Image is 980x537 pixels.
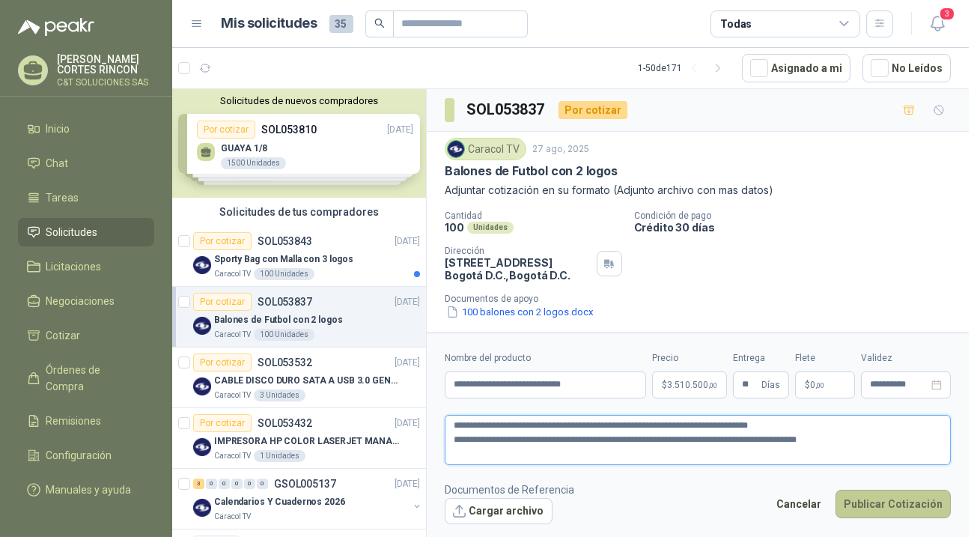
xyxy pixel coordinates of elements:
span: Remisiones [46,413,102,429]
a: Configuración [18,441,154,470]
span: 0 [810,380,824,389]
p: [DATE] [395,356,420,370]
span: 35 [329,15,353,33]
p: IMPRESORA HP COLOR LASERJET MANAGED E45028DN [214,434,401,449]
button: 100 balones con 2 logos.docx [445,304,595,320]
p: $3.510.500,00 [652,371,727,398]
label: Validez [861,351,951,365]
a: Solicitudes [18,218,154,246]
a: Remisiones [18,407,154,435]
div: Solicitudes de nuevos compradoresPor cotizarSOL053810[DATE] GUAYA 1/81500 UnidadesPor cotizarSOL0... [172,89,426,198]
span: Inicio [46,121,70,137]
span: ,00 [815,381,824,389]
div: 0 [219,479,230,489]
a: Tareas [18,183,154,212]
div: 100 Unidades [254,268,314,280]
p: 27 ago, 2025 [532,142,589,157]
p: CABLE DISCO DURO SATA A USB 3.0 GENERICO [214,374,401,388]
a: Chat [18,149,154,178]
span: Solicitudes [46,224,98,240]
div: 3 Unidades [254,389,305,401]
span: Manuales y ayuda [46,482,132,498]
div: 0 [244,479,255,489]
button: Asignado a mi [742,54,850,82]
h3: SOL053837 [466,98,547,121]
div: Caracol TV [445,138,526,160]
label: Flete [795,351,855,365]
label: Entrega [733,351,789,365]
p: Caracol TV [214,268,251,280]
div: 100 Unidades [254,329,314,341]
p: C&T SOLUCIONES SAS [57,78,154,87]
p: SOL053532 [258,357,312,368]
a: Cotizar [18,321,154,350]
p: Caracol TV [214,511,251,523]
button: Cancelar [768,490,830,518]
span: 3 [939,7,955,21]
span: search [374,18,385,28]
span: $ [805,380,810,389]
img: Company Logo [193,256,211,274]
img: Company Logo [193,317,211,335]
button: Solicitudes de nuevos compradores [178,95,420,106]
img: Company Logo [193,377,211,395]
p: Crédito 30 días [634,221,963,234]
p: [DATE] [395,416,420,431]
p: [DATE] [395,295,420,309]
a: Órdenes de Compra [18,356,154,401]
a: Negociaciones [18,287,154,315]
p: Balones de Futbol con 2 logos [445,163,618,179]
p: SOL053843 [258,236,312,246]
img: Logo peakr [18,18,94,36]
img: Company Logo [193,438,211,456]
p: Calendarios Y Cuadernos 2026 [214,495,345,509]
img: Company Logo [448,141,464,157]
p: Caracol TV [214,450,251,462]
div: Por cotizar [193,414,252,432]
p: Adjuntar cotización en su formato (Adjunto archivo con mas datos) [445,182,951,198]
div: Por cotizar [193,232,252,250]
span: Días [761,372,780,398]
span: Configuración [46,447,112,464]
div: Por cotizar [193,293,252,311]
p: Caracol TV [214,329,251,341]
button: No Leídos [862,54,951,82]
span: 3.510.500 [667,380,717,389]
div: Solicitudes de tus compradores [172,198,426,226]
span: Chat [46,155,69,172]
p: Balones de Futbol con 2 logos [214,313,343,327]
div: 3 [193,479,204,489]
span: Negociaciones [46,293,115,309]
p: Condición de pago [634,210,963,221]
div: 0 [231,479,243,489]
span: ,00 [708,381,717,389]
p: Documentos de apoyo [445,294,963,304]
label: Precio [652,351,727,365]
span: Licitaciones [46,258,102,275]
button: Publicar Cotización [836,490,951,518]
p: 100 [445,221,464,234]
div: Todas [720,16,752,32]
p: $ 0,00 [795,371,855,398]
a: Por cotizarSOL053843[DATE] Company LogoSporty Bag con Malla con 3 logosCaracol TV100 Unidades [172,226,426,287]
p: Sporty Bag con Malla con 3 logos [214,252,353,267]
div: Por cotizar [193,354,252,371]
div: 0 [206,479,217,489]
a: Por cotizarSOL053837[DATE] Company LogoBalones de Futbol con 2 logosCaracol TV100 Unidades [172,287,426,348]
a: 3 0 0 0 0 0 GSOL005137[DATE] Company LogoCalendarios Y Cuadernos 2026Caracol TV [193,475,423,523]
p: Dirección [445,246,591,256]
p: Documentos de Referencia [445,482,574,498]
p: [DATE] [395,234,420,249]
p: SOL053837 [258,297,312,307]
h1: Mis solicitudes [222,13,317,34]
img: Company Logo [193,499,211,517]
a: Inicio [18,115,154,143]
span: Tareas [46,189,79,206]
button: Cargar archivo [445,498,553,525]
div: Por cotizar [559,101,627,119]
p: Caracol TV [214,389,251,401]
p: GSOL005137 [274,479,336,489]
div: Unidades [467,222,514,234]
p: [PERSON_NAME] CORTES RINCON [57,54,154,75]
a: Por cotizarSOL053432[DATE] Company LogoIMPRESORA HP COLOR LASERJET MANAGED E45028DNCaracol TV1 Un... [172,408,426,469]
